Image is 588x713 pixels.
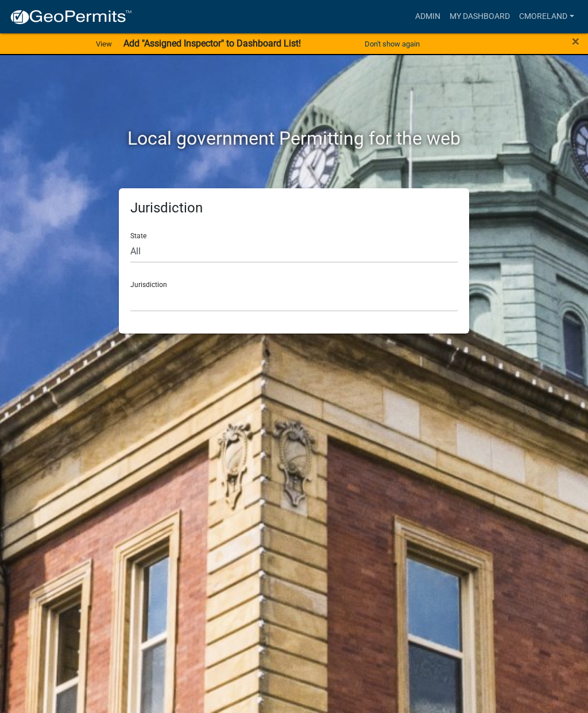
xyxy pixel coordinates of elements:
[123,38,301,49] strong: Add "Assigned Inspector" to Dashboard List!
[360,34,424,53] button: Don't show again
[445,6,514,28] a: My Dashboard
[411,6,445,28] a: Admin
[91,34,117,53] a: View
[572,33,579,49] span: ×
[572,34,579,48] button: Close
[27,127,561,149] h2: Local government Permitting for the web
[130,200,458,216] h5: Jurisdiction
[514,6,579,28] a: cmoreland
